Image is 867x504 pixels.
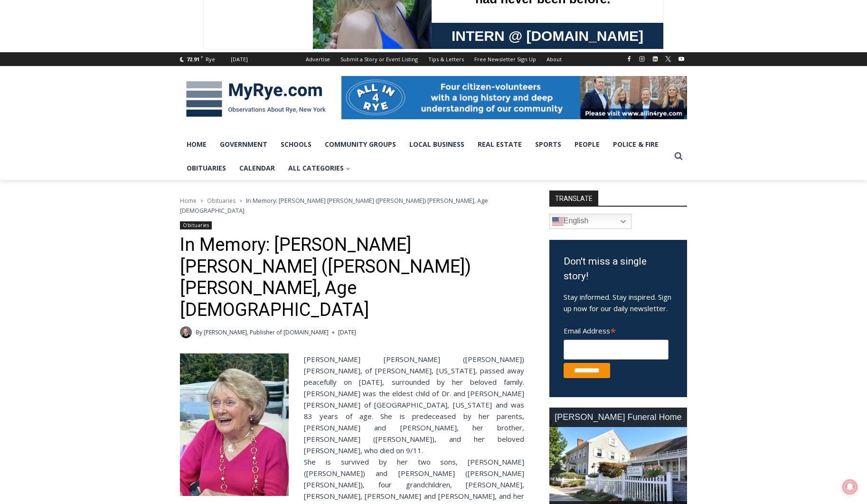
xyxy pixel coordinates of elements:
[650,53,661,65] a: Linkedin
[213,133,274,156] a: Government
[180,133,670,181] nav: Primary Navigation
[196,328,202,337] span: By
[670,148,687,165] button: View Search Form
[97,59,135,114] div: "the precise, almost orchestrated movements of cutting and assembling sushi and [PERSON_NAME] mak...
[301,52,335,66] a: Advertise
[180,197,197,205] a: Home
[282,156,357,180] button: Child menu of All Categories
[564,291,673,314] p: Stay informed. Stay inspired. Sign up now for our daily newsletter.
[240,0,449,92] div: "[PERSON_NAME] and I covered the [DATE] Parade, which was a really eye opening experience as I ha...
[341,76,687,119] img: All in for Rye
[207,197,236,205] a: Obituaries
[248,95,440,116] span: Intern @ [DOMAIN_NAME]
[318,133,403,156] a: Community Groups
[239,198,242,204] span: >
[423,52,469,66] a: Tips & Letters
[606,133,665,156] a: Police & Fire
[204,328,329,336] a: [PERSON_NAME], Publisher of [DOMAIN_NAME]
[564,254,673,284] h3: Don't miss a single story!
[549,214,631,229] a: English
[228,92,460,118] a: Intern @ [DOMAIN_NAME]
[180,75,332,124] img: MyRye.com
[541,52,567,66] a: About
[552,216,564,227] img: en
[469,52,541,66] a: Free Newsletter Sign Up
[335,52,423,66] a: Submit a Story or Event Listing
[528,133,568,156] a: Sports
[187,56,199,63] span: 72.91
[549,408,687,427] div: [PERSON_NAME] Funeral Home
[636,53,648,65] a: Instagram
[233,156,282,180] a: Calendar
[0,95,95,118] a: Open Tues. - Sun. [PHONE_NUMBER]
[403,133,471,156] a: Local Business
[180,221,212,229] a: Obituaries
[549,190,598,206] strong: TRANSLATE
[231,55,248,64] div: [DATE]
[200,198,203,204] span: >
[471,133,528,156] a: Real Estate
[180,196,524,215] nav: Breadcrumbs
[568,133,606,156] a: People
[180,196,488,214] span: In Memory: [PERSON_NAME] [PERSON_NAME] ([PERSON_NAME]) [PERSON_NAME], Age [DEMOGRAPHIC_DATA]
[201,54,203,59] span: F
[180,156,233,180] a: Obituaries
[338,328,356,337] time: [DATE]
[274,133,318,156] a: Schools
[623,53,635,65] a: Facebook
[564,321,669,338] label: Email Address
[180,326,192,338] a: Author image
[180,234,524,321] h1: In Memory: [PERSON_NAME] [PERSON_NAME] ([PERSON_NAME]) [PERSON_NAME], Age [DEMOGRAPHIC_DATA]
[180,353,289,496] img: Obituary - Maureen Catherine Devlin Koecheler
[206,55,215,64] div: Rye
[180,133,213,156] a: Home
[676,53,687,65] a: YouTube
[3,98,93,134] span: Open Tues. - Sun. [PHONE_NUMBER]
[301,52,567,66] nav: Secondary Navigation
[662,53,674,65] a: X
[180,353,524,456] div: [PERSON_NAME] [PERSON_NAME] ([PERSON_NAME]) [PERSON_NAME], of [PERSON_NAME], [US_STATE], passed a...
